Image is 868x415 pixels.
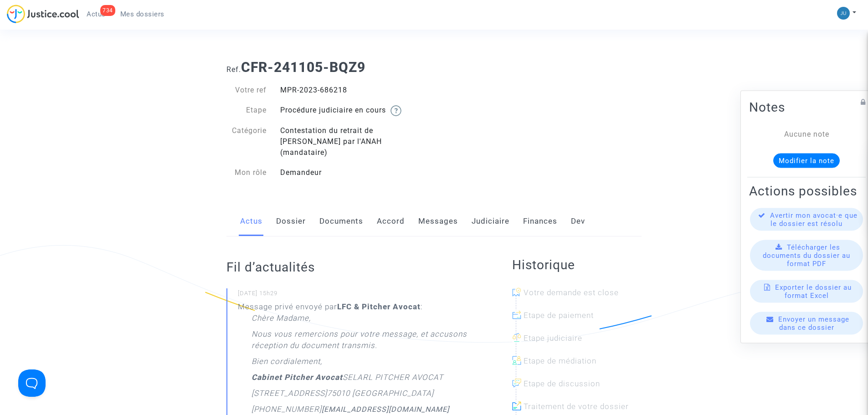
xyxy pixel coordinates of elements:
p: [STREET_ADDRESS] [252,388,327,404]
a: Accord [377,206,405,236]
a: Dossier [276,206,306,236]
span: Envoyer un message dans ce dossier [778,315,849,331]
a: [EMAIL_ADDRESS][DOMAIN_NAME] [322,405,449,414]
img: help.svg [390,105,401,116]
span: Actus [87,10,106,18]
div: Etape [220,105,273,116]
b: CFR-241105-BQZ9 [241,59,365,75]
div: Contestation du retrait de [PERSON_NAME] par l'ANAH (mandataire) [273,125,434,158]
div: MPR-2023-686218 [273,85,434,96]
span: Mes dossiers [120,10,164,18]
div: Catégorie [220,125,273,158]
div: Demandeur [273,167,434,178]
button: Modifier la note [773,153,840,168]
a: Judiciaire [472,206,509,236]
small: [DATE] 15h29 [238,289,476,301]
a: Mes dossiers [113,7,172,21]
h2: Notes [749,99,864,115]
div: Votre ref [220,85,273,96]
div: Aucune note [763,128,850,139]
h2: Actions possibles [749,183,864,199]
p: Bien cordialement, [252,356,322,372]
div: Mon rôle [220,167,273,178]
a: Actus [240,206,262,236]
span: Télécharger les documents du dossier au format PDF [763,243,850,267]
span: Avertir mon avocat·e que le dossier est résolu [770,211,858,227]
p: SELARL PITCHER AVOCAT [343,372,443,388]
h2: Historique [512,257,642,273]
b: LFC & Pitcher Avocat [337,302,421,311]
div: 734 [100,5,115,16]
a: Messages [418,206,458,236]
p: Nous vous remercions pour votre message, et accusons réception du document transmis. [252,328,476,356]
iframe: Help Scout Beacon - Open [18,369,46,397]
span: Votre demande est close [524,288,619,297]
strong: Cabinet Pitcher Avocat [252,373,343,382]
p: Chère Madame, [252,313,311,328]
span: Exporter le dossier au format Excel [775,283,852,299]
img: b1d492b86f2d46b947859bee3e508d1e [837,7,850,20]
a: 734Actus [79,7,113,21]
div: Procédure judiciaire en cours [273,105,434,116]
a: Dev [571,206,585,236]
h2: Fil d’actualités [226,259,476,275]
a: Finances [523,206,557,236]
a: Documents [319,206,363,236]
span: Ref. [226,65,241,74]
img: jc-logo.svg [7,5,79,23]
p: 75010 [GEOGRAPHIC_DATA] [327,388,434,404]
